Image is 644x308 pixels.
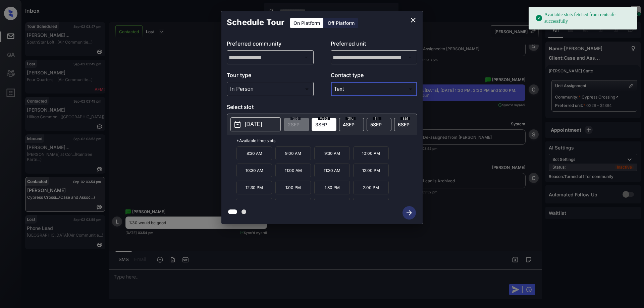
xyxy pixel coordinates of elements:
p: Preferred community [227,40,314,50]
div: Off Platform [324,18,358,28]
span: 4 SEP [343,122,355,127]
div: Text [332,83,416,95]
h2: Schedule Tour [221,11,290,34]
p: 12:30 PM [236,181,272,194]
span: 3 SEP [315,122,327,127]
p: Preferred unit [331,40,418,50]
button: close [407,13,420,27]
p: Contact type [331,71,418,82]
p: 8:30 AM [236,146,272,160]
span: 6 SEP [398,122,410,127]
span: wed [318,116,330,120]
p: 11:30 AM [314,164,350,177]
p: 3:00 PM [275,198,311,211]
p: 1:00 PM [275,181,311,194]
p: Tour type [227,71,314,82]
div: date-select [312,118,336,131]
p: 9:30 AM [314,146,350,160]
div: In Person [228,83,312,95]
div: date-select [394,118,419,131]
p: Select slot [227,103,417,114]
p: 2:30 PM [236,198,272,211]
p: [DATE] [245,120,262,128]
button: btn-next [398,204,420,222]
p: 10:30 AM [236,164,272,177]
span: sat [400,116,410,120]
div: Available slots fetched from rentcafe successfully [535,9,632,27]
p: 10:00 AM [353,146,389,160]
div: date-select [339,118,364,131]
p: 11:00 AM [275,164,311,177]
p: 12:00 PM [353,164,389,177]
div: date-select [367,118,391,131]
p: 3:30 PM [314,198,350,211]
div: On Platform [290,18,323,28]
p: 4:00 PM [353,198,389,211]
p: 9:00 AM [275,146,311,160]
button: [DATE] [230,117,281,131]
span: fri [373,116,381,120]
span: thu [345,116,356,120]
span: 5 SEP [370,122,382,127]
p: 1:30 PM [314,181,350,194]
p: 2:00 PM [353,181,389,194]
p: *Available time slots [236,135,417,146]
